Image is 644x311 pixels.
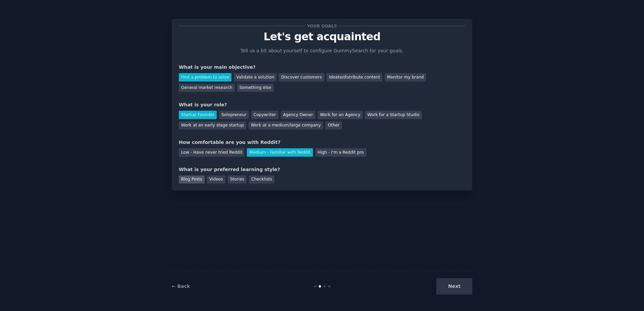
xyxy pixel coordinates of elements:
span: Your goals [306,22,338,30]
div: Other [325,121,342,130]
div: Agency Owner [281,111,315,119]
p: Tell us a bit about yourself to configure GummySearch for your goals. [237,47,407,54]
div: How comfortable are you with Reddit? [179,139,465,146]
div: Medium - Familiar with Reddit [247,148,313,157]
div: Low - Have never tried Reddit [179,148,245,157]
div: Validate a solution [234,73,276,82]
a: ← Back [172,283,190,289]
div: High - I'm a Reddit pro [315,148,366,157]
div: Find a problem to solve [179,73,231,82]
div: Solopreneur [219,111,249,119]
div: General market research [179,84,235,92]
div: Work at a medium/large company [249,121,323,130]
div: Monitor my brand [385,73,426,82]
div: Videos [207,175,225,184]
div: What is your preferred learning style? [179,166,465,173]
div: Discover customers [279,73,324,82]
div: Checklists [249,175,274,184]
p: Let's get acquainted [179,31,465,43]
div: Stories [228,175,247,184]
div: Blog Posts [179,175,205,184]
div: What is your main objective? [179,64,465,71]
div: Work for an Agency [318,111,363,119]
div: Copywriter [251,111,278,119]
div: Ideate/distribute content [327,73,382,82]
div: Startup Founder [179,111,217,119]
div: Work for a Startup Studio [365,111,422,119]
div: Work at an early stage startup [179,121,246,130]
div: What is your role? [179,101,465,108]
div: Something else [237,84,274,92]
